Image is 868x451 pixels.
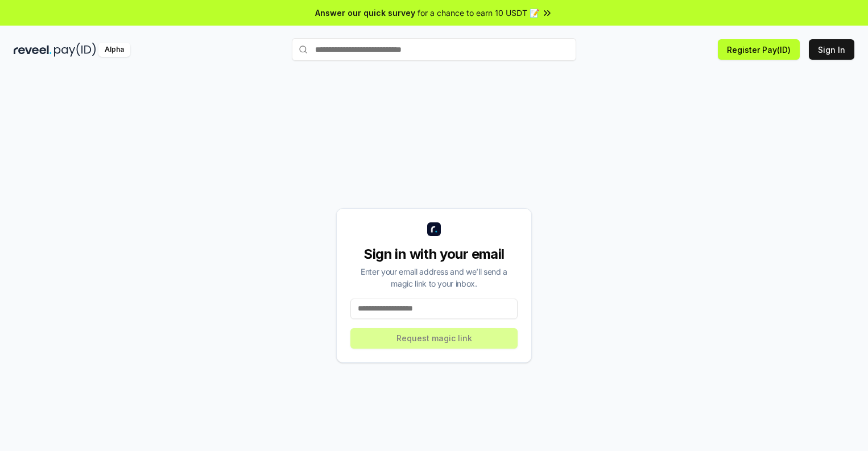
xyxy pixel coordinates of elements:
div: Sign in with your email [350,245,518,263]
div: Alpha [98,43,130,57]
img: reveel_dark [14,43,52,57]
span: for a chance to earn 10 USDT 📝 [418,7,539,19]
button: Register Pay(ID) [718,39,800,60]
img: logo_small [427,222,441,236]
img: pay_id [54,43,96,57]
span: Answer our quick survey [315,7,415,19]
button: Sign In [809,39,854,60]
div: Enter your email address and we’ll send a magic link to your inbox. [350,266,518,289]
